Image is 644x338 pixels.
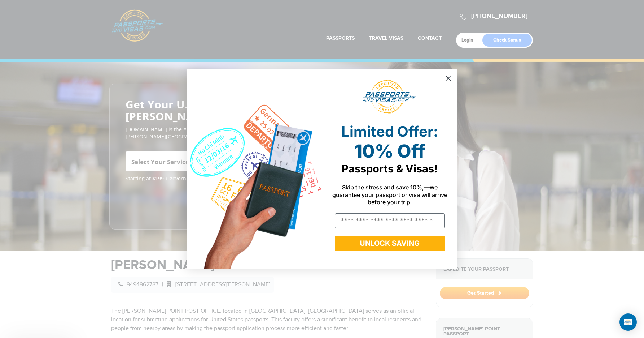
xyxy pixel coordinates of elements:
span: Limited Offer: [341,123,438,140]
div: Open Intercom Messenger [619,313,637,331]
button: Close dialog [442,72,455,85]
img: passports and visas [363,80,417,114]
img: de9cda0d-0715-46ca-9a25-073762a91ba7.png [187,69,322,269]
button: UNLOCK SAVING [335,236,445,251]
span: Skip the stress and save 10%,—we guarantee your passport or visa will arrive before your trip. [332,184,447,205]
span: 10% Off [354,140,425,162]
span: Passports & Visas! [342,162,438,175]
